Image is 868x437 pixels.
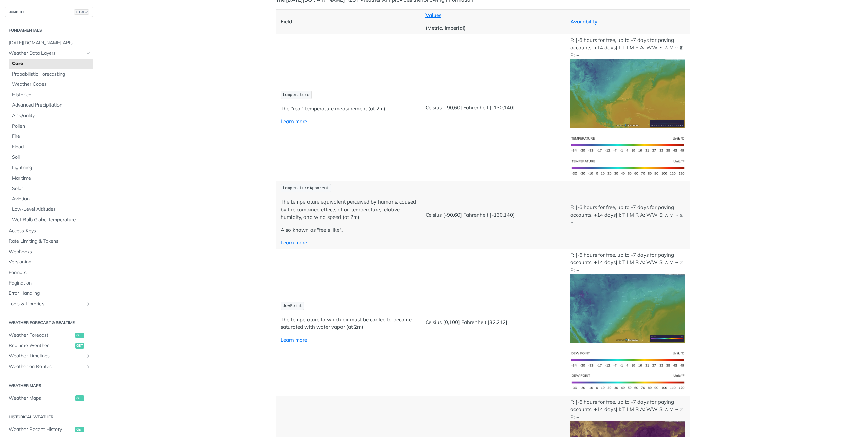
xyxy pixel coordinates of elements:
[5,330,93,340] a: Weather Forecastget
[9,39,91,46] span: [DATE][DOMAIN_NAME] APIs
[5,320,93,326] h2: Weather Forecast & realtime
[5,257,93,267] a: Versioning
[5,393,93,403] a: Weather Mapsget
[12,164,91,171] span: Lightning
[9,111,93,121] a: Air Quality
[12,60,91,67] span: Core
[5,247,93,257] a: Webhooks
[570,251,685,343] p: F: [-6 hours for free, up to -7 days for paying accounts, +14 days] I: T I M R A: WW S: ∧ ∨ ~ ⧖ P: +
[5,361,93,372] a: Weather on RoutesShow subpages for Weather on Routes
[12,196,91,203] span: Aviation
[5,38,93,48] a: [DATE][DOMAIN_NAME] APIs
[570,36,685,128] p: F: [-6 hours for free, up to -7 days for paying accounts, +14 days] I: T I M R A: WW S: ∧ ∨ ~ ⧖ P: +
[9,426,73,433] span: Weather Recent History
[9,121,93,131] a: Pollen
[5,236,93,246] a: Rate Limiting & Tokens
[570,204,685,227] p: F: [-6 hours for free, up to -7 days for paying accounts, +14 days] I: T I M R A: WW S: ∧ ∨ ~ ⧖ P: -
[9,69,93,79] a: Probabilistic Forecasting
[12,154,91,161] span: Soil
[281,239,307,246] a: Learn more
[9,290,91,297] span: Error Handling
[5,226,93,236] a: Access Keys
[12,81,91,88] span: Weather Codes
[75,395,84,401] span: get
[283,93,310,97] span: temperature
[12,206,91,213] span: Low-Level Altitudes
[9,131,93,142] a: Fire
[9,228,91,234] span: Access Keys
[9,301,84,307] span: Tools & Libraries
[12,133,91,140] span: Fire
[425,211,561,219] p: Celsius [-90,60] Fahrenheit [-130,140]
[281,105,416,113] p: The "real" temperature measurement (at 2m)
[570,378,685,385] span: Expand image
[9,194,93,204] a: Aviation
[425,12,441,18] a: Values
[9,142,93,152] a: Flood
[9,163,93,173] a: Lightning
[5,351,93,361] a: Weather TimelinesShow subpages for Weather Timelines
[9,50,84,57] span: Weather Data Layers
[9,90,93,100] a: Historical
[12,175,91,182] span: Maritime
[74,9,89,15] span: CTRL-/
[281,118,307,125] a: Learn more
[281,337,307,343] a: Learn more
[281,226,416,234] p: Also known as "feels like".
[9,79,93,90] a: Weather Codes
[5,414,93,420] h2: Historical Weather
[12,112,91,119] span: Air Quality
[281,18,416,26] p: Field
[9,332,73,339] span: Weather Forecast
[570,164,685,170] span: Expand image
[283,304,302,308] span: dewPoint
[9,173,93,183] a: Maritime
[5,383,93,389] h2: Weather Maps
[425,104,561,112] p: Celsius [-90,60] Fahrenheit [-130,140]
[12,92,91,98] span: Historical
[9,353,84,359] span: Weather Timelines
[5,288,93,298] a: Error Handling
[5,7,93,17] button: JUMP TOCTRL-/
[12,71,91,78] span: Probabilistic Forecasting
[9,152,93,162] a: Soil
[5,299,93,309] a: Tools & LibrariesShow subpages for Tools & Libraries
[9,215,93,225] a: Wet Bulb Globe Temperature
[12,102,91,109] span: Advanced Precipitation
[281,316,416,331] p: The temperature to which air must be cooled to become saturated with water vapor (at 2m)
[5,27,93,33] h2: Fundamentals
[5,341,93,351] a: Realtime Weatherget
[86,301,91,307] button: Show subpages for Tools & Libraries
[570,90,685,97] span: Expand image
[5,268,93,278] a: Formats
[570,141,685,147] span: Expand image
[283,186,329,191] span: temperatureApparent
[12,185,91,192] span: Solar
[570,356,685,362] span: Expand image
[75,427,84,432] span: get
[9,259,91,265] span: Versioning
[9,100,93,110] a: Advanced Precipitation
[570,305,685,311] span: Expand image
[9,280,91,287] span: Pagination
[86,364,91,369] button: Show subpages for Weather on Routes
[425,319,561,326] p: Celsius [0,100] Fahrenheit [32,212]
[12,123,91,130] span: Pollen
[86,51,91,56] button: Hide subpages for Weather Data Layers
[9,395,73,402] span: Weather Maps
[9,363,84,370] span: Weather on Routes
[281,198,416,221] p: The temperature equivalent perceived by humans, caused by the combined effects of air temperature...
[5,278,93,288] a: Pagination
[9,238,91,245] span: Rate Limiting & Tokens
[86,353,91,359] button: Show subpages for Weather Timelines
[9,183,93,194] a: Solar
[12,144,91,150] span: Flood
[9,248,91,255] span: Webhooks
[9,59,93,69] a: Core
[75,343,84,349] span: get
[12,216,91,223] span: Wet Bulb Globe Temperature
[425,24,561,32] p: (Metric, Imperial)
[9,269,91,276] span: Formats
[9,342,73,349] span: Realtime Weather
[5,48,93,59] a: Weather Data LayersHide subpages for Weather Data Layers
